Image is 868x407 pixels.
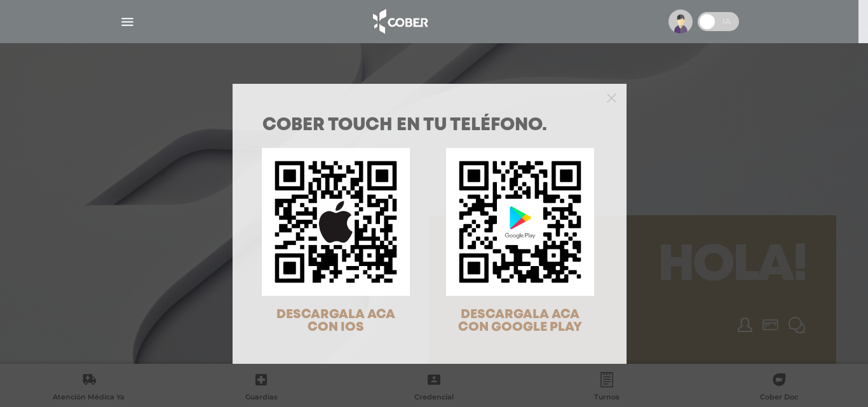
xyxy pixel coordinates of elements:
h1: COBER TOUCH en tu teléfono. [262,117,597,135]
img: qr-code [446,148,594,296]
span: DESCARGALA ACA CON IOS [276,309,395,333]
span: DESCARGALA ACA CON GOOGLE PLAY [458,309,582,333]
img: qr-code [262,148,410,296]
button: Close [607,91,616,103]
